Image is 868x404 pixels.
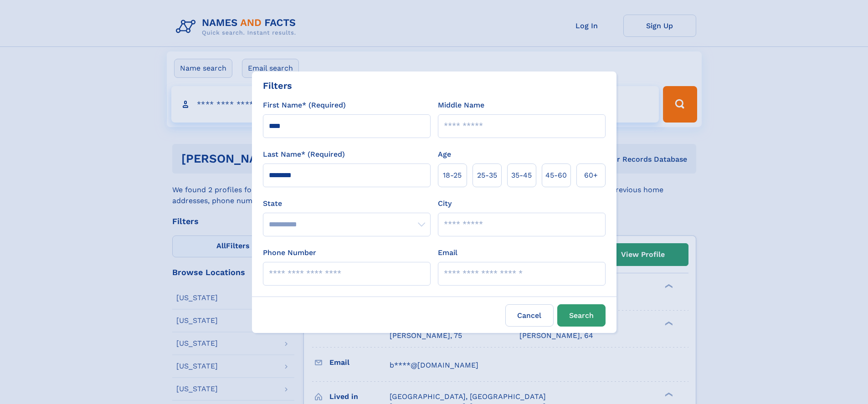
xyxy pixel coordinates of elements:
[263,100,346,111] label: First Name* (Required)
[443,170,462,181] span: 18‑25
[438,149,451,160] label: Age
[263,149,345,160] label: Last Name* (Required)
[438,247,457,258] label: Email
[511,170,532,181] span: 35‑45
[477,170,497,181] span: 25‑35
[584,170,598,181] span: 60+
[263,247,316,258] label: Phone Number
[438,198,452,209] label: City
[438,100,484,111] label: Middle Name
[505,304,554,327] label: Cancel
[263,198,431,209] label: State
[263,79,292,92] div: Filters
[545,170,567,181] span: 45‑60
[557,304,606,327] button: Search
